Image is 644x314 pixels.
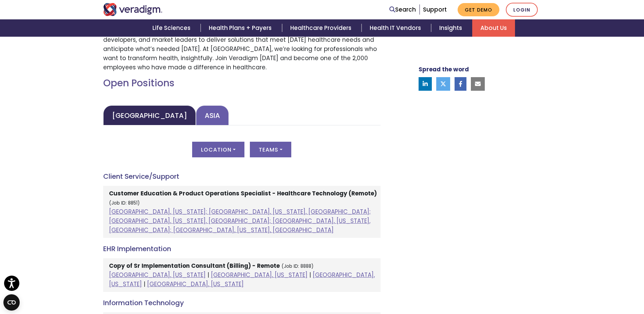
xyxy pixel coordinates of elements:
span: | [144,280,145,288]
a: [GEOGRAPHIC_DATA], [US_STATE] [109,271,375,288]
a: Health IT Vendors [362,19,431,37]
a: Login [506,3,538,17]
span: | [207,271,209,279]
small: (Job ID: 8851) [109,200,140,206]
button: Location [192,142,244,157]
h4: Client Service/Support [103,172,381,180]
span: | [309,271,311,279]
a: Healthcare Providers [282,19,362,37]
a: Search [389,5,416,14]
a: [GEOGRAPHIC_DATA] [103,105,196,125]
img: Veradigm logo [103,3,163,16]
strong: Spread the word [419,65,469,73]
a: Health Plans + Payers [201,19,282,37]
a: [GEOGRAPHIC_DATA], [US_STATE]; [GEOGRAPHIC_DATA], [US_STATE], [GEOGRAPHIC_DATA]; [GEOGRAPHIC_DATA... [109,208,371,234]
button: Open CMP widget [3,294,20,311]
a: Support [423,5,447,14]
a: Insights [431,19,472,37]
h2: Open Positions [103,77,381,89]
a: Asia [196,105,229,125]
h4: EHR Implementation [103,245,381,253]
a: Life Sciences [144,19,201,37]
a: [GEOGRAPHIC_DATA], [US_STATE] [109,271,206,279]
a: [GEOGRAPHIC_DATA], [US_STATE] [147,280,244,288]
small: (Job ID: 8888) [281,263,314,269]
p: Join a passionate team of dedicated associates who work side-by-side with caregivers, developers,... [103,26,381,72]
button: Teams [250,142,291,157]
a: About Us [472,19,515,37]
h4: Information Technology [103,299,381,307]
strong: Copy of Sr Implementation Consultant (Billing) - Remote [109,262,280,270]
a: Get Demo [458,3,499,16]
a: [GEOGRAPHIC_DATA], [US_STATE] [211,271,308,279]
strong: Customer Education & Product Operations Specialist - Healthcare Technology (Remote) [109,189,377,197]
